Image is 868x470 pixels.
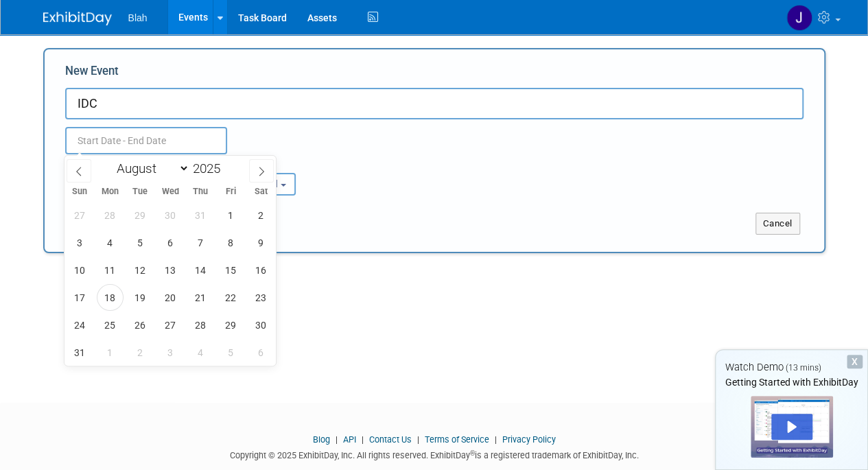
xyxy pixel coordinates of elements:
[97,202,124,228] span: July 28, 2025
[110,160,189,177] select: Month
[128,12,148,23] span: Blah
[127,229,154,256] span: August 5, 2025
[157,202,184,228] span: July 30, 2025
[248,312,274,338] span: August 30, 2025
[155,187,185,196] span: Wed
[187,312,214,338] span: August 28, 2025
[157,312,184,338] span: August 27, 2025
[157,284,184,311] span: August 20, 2025
[716,360,867,375] div: Watch Demo
[95,187,125,196] span: Mon
[65,127,227,154] input: Start Date - End Date
[771,414,812,440] div: Play
[187,202,214,228] span: July 31, 2025
[218,284,244,311] span: August 22, 2025
[248,202,274,228] span: August 2, 2025
[67,339,93,366] span: August 31, 2025
[786,5,812,31] img: julia son
[215,187,246,196] span: Fri
[425,434,489,445] a: Terms of Service
[248,257,274,283] span: August 16, 2025
[369,434,412,445] a: Contact Us
[187,339,214,366] span: September 4, 2025
[187,229,214,256] span: August 7, 2025
[202,154,319,172] div: Participation:
[127,284,154,311] span: August 19, 2025
[716,375,867,389] div: Getting Started with ExhibitDay
[43,12,112,25] img: ExhibitDay
[491,434,500,445] span: |
[67,202,93,228] span: July 27, 2025
[97,257,124,283] span: August 11, 2025
[414,434,423,445] span: |
[97,312,124,338] span: August 25, 2025
[755,213,800,235] button: Cancel
[157,257,184,283] span: August 13, 2025
[127,312,154,338] span: August 26, 2025
[127,257,154,283] span: August 12, 2025
[127,202,154,228] span: July 29, 2025
[125,187,155,196] span: Tue
[187,257,214,283] span: August 14, 2025
[187,284,214,311] span: August 21, 2025
[847,355,863,368] div: Dismiss
[218,257,244,283] span: August 15, 2025
[332,434,341,445] span: |
[343,434,356,445] a: API
[248,339,274,366] span: September 6, 2025
[97,229,124,256] span: August 4, 2025
[97,284,124,311] span: August 18, 2025
[65,154,182,172] div: Attendance / Format:
[313,434,330,445] a: Blog
[502,434,556,445] a: Privacy Policy
[67,257,93,283] span: August 10, 2025
[157,229,184,256] span: August 6, 2025
[218,202,244,228] span: August 1, 2025
[189,161,231,176] input: Year
[218,339,244,366] span: September 5, 2025
[185,187,215,196] span: Thu
[67,284,93,311] span: August 17, 2025
[67,229,93,256] span: August 3, 2025
[358,434,367,445] span: |
[127,339,154,366] span: September 2, 2025
[65,63,119,84] label: New Event
[65,88,804,119] input: Name of Trade Show / Conference
[64,187,95,196] span: Sun
[470,449,475,457] sup: ®
[97,339,124,366] span: September 1, 2025
[248,284,274,311] span: August 23, 2025
[246,187,276,196] span: Sat
[67,312,93,338] span: August 24, 2025
[218,229,244,256] span: August 8, 2025
[248,229,274,256] span: August 9, 2025
[786,363,821,373] span: (13 mins)
[218,312,244,338] span: August 29, 2025
[157,339,184,366] span: September 3, 2025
